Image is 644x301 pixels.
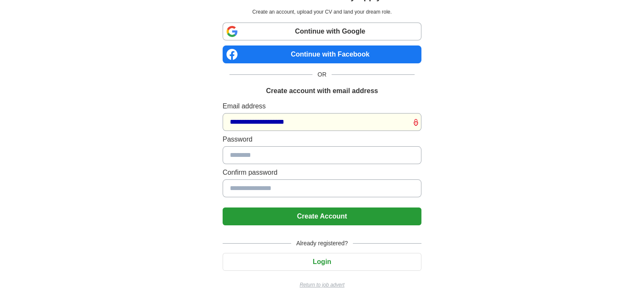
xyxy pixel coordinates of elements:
[266,86,378,96] h1: Create account with email address
[223,168,421,178] label: Confirm password
[223,45,421,63] a: Continue with Facebook
[291,239,353,248] span: Already registered?
[312,70,332,79] span: OR
[223,134,421,145] label: Password
[223,207,421,225] button: Create Account
[223,23,421,40] a: Continue with Google
[224,8,420,16] p: Create an account, upload your CV and land your dream role.
[223,101,421,111] label: Email address
[223,253,421,271] button: Login
[223,258,421,265] a: Login
[223,281,421,289] a: Return to job advert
